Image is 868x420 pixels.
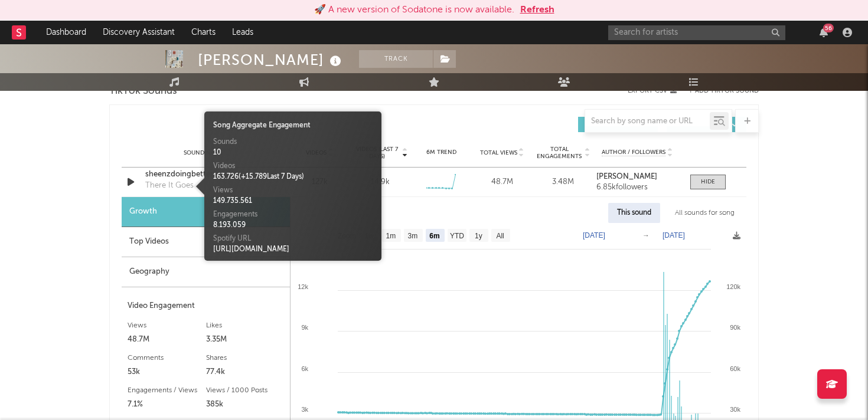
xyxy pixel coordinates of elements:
div: Shares [206,351,285,365]
div: 3.48M [536,176,590,188]
div: 56 [823,24,834,32]
text: YTD [450,232,464,240]
a: Discovery Assistant [94,21,183,44]
button: Refresh [520,3,554,17]
text: 1y [475,232,482,240]
text: 9k [301,324,308,331]
text: 12k [298,283,308,290]
div: This sound [608,203,660,223]
div: Growth [122,197,290,227]
div: Video Engagement [128,299,284,313]
a: Leads [224,21,262,44]
div: There It Goes [145,180,194,192]
div: Top Videos [122,227,290,257]
div: 6M Trend [414,148,469,157]
div: [PERSON_NAME] [198,50,344,70]
text: [DATE] [663,231,685,239]
text: 6k [301,365,308,372]
span: Author / Followers [602,149,665,156]
span: Total Views [480,149,517,156]
button: Export CSV [628,87,677,94]
div: Views [213,185,373,196]
div: Likes [206,319,285,333]
div: Engagements [213,209,373,220]
div: Geography [122,257,290,287]
button: + Add TikTok Sound [677,88,759,94]
strong: [PERSON_NAME] [596,173,657,181]
text: [DATE] [583,231,605,239]
text: 3m [408,232,418,240]
text: 3k [301,406,308,413]
div: Sounds [213,137,373,147]
div: 10 [213,147,373,158]
div: Song Aggregate Engagement [213,120,373,131]
div: 🚀 A new version of Sodatone is now available. [314,3,514,17]
button: + Add TikTok Sound [688,88,759,94]
div: 77.4k [206,365,285,379]
text: → [642,231,650,239]
span: Sound Name [184,149,223,156]
a: [PERSON_NAME] [596,173,678,181]
div: 3.35M [206,333,285,347]
div: Views [128,319,206,333]
div: 7.1% [128,398,206,412]
div: 48.7M [475,176,530,188]
div: Views / 1000 Posts [206,383,285,398]
div: 149.735.561 [213,196,373,206]
div: 48.7M [128,333,206,347]
text: 120k [726,283,740,290]
div: Comments [128,351,206,365]
div: Spotify URL [213,234,373,244]
div: All sounds for song [666,203,743,223]
input: Search by song name or URL [585,117,710,126]
div: Engagements / Views [128,383,206,398]
input: Search for artists [608,25,785,40]
a: Charts [183,21,224,44]
div: Videos [213,161,373,172]
div: 53k [128,365,206,379]
text: 6m [429,232,439,240]
a: [URL][DOMAIN_NAME] [213,246,289,253]
a: sheenzdoingbetter [145,169,269,181]
div: 385k [206,398,285,412]
span: TikTok Sounds [109,84,177,99]
text: 1m [386,232,396,240]
span: Total Engagements [536,146,583,160]
text: 90k [730,324,740,331]
div: 6.85k followers [596,183,678,192]
text: 60k [730,365,740,372]
text: 30k [730,406,740,413]
button: Track [359,50,433,68]
text: All [496,232,504,240]
a: Dashboard [38,21,94,44]
button: 56 [820,28,828,37]
div: 8.193.059 [213,220,373,231]
div: 163.726 ( + 15.789 Last 7 Days) [213,172,373,182]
